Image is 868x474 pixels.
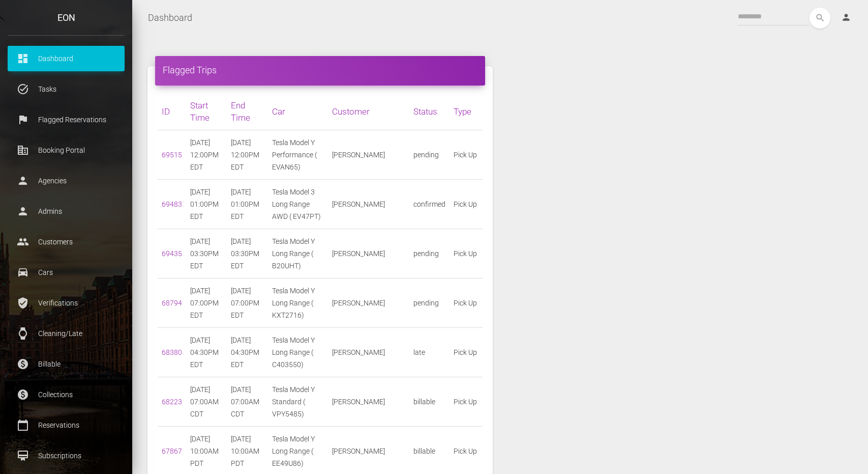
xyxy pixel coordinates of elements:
td: late [409,328,450,377]
a: 69515 [162,151,182,159]
a: 68794 [162,299,182,307]
p: Agencies [15,173,117,188]
td: [DATE] 01:00PM EDT [186,180,227,229]
a: 69483 [162,200,182,208]
td: confirmed [409,180,450,229]
td: [PERSON_NAME] [328,278,409,328]
p: Subscriptions [15,448,117,463]
td: pending [409,130,450,180]
td: [DATE] 01:00PM EDT [227,180,267,229]
a: paid Billable [8,351,125,377]
a: Dashboard [148,5,192,31]
td: [PERSON_NAME] [328,377,409,427]
a: person Agencies [8,168,125,193]
td: pending [409,278,450,328]
th: Car [268,93,328,130]
td: [DATE] 12:00PM EDT [186,130,227,180]
td: billable [409,377,450,427]
a: person [833,8,860,28]
p: Cars [15,265,117,280]
a: card_membership Subscriptions [8,443,125,468]
td: [DATE] 07:00PM EDT [227,278,267,328]
p: Flagged Reservations [15,112,117,127]
i: person [841,12,851,22]
td: [PERSON_NAME] [328,180,409,229]
th: Type [450,93,482,130]
td: Pick Up [450,328,482,377]
td: Tesla Model Y Long Range ( C403550) [268,328,328,377]
td: [DATE] 03:30PM EDT [186,229,227,278]
td: [PERSON_NAME] [328,229,409,278]
a: person Admins [8,199,125,224]
p: Admins [15,204,117,219]
a: 67867 [162,447,182,455]
td: Pick Up [450,278,482,328]
p: Billable [15,356,117,372]
td: [DATE] 07:00AM CDT [186,377,227,427]
a: verified_user Verifications [8,290,125,316]
th: ID [158,93,186,130]
h4: Flagged Trips [163,64,477,76]
a: paid Collections [8,382,125,407]
a: drive_eta Cars [8,260,125,285]
p: Collections [15,387,117,402]
p: Tasks [15,81,117,97]
a: task_alt Tasks [8,76,125,102]
p: Booking Portal [15,143,117,158]
td: [DATE] 04:30PM EDT [227,328,267,377]
td: [DATE] 03:30PM EDT [227,229,267,278]
td: [PERSON_NAME] [328,130,409,180]
td: pending [409,229,450,278]
p: Customers [15,234,117,249]
td: [DATE] 07:00PM EDT [186,278,227,328]
a: 68380 [162,348,182,356]
th: Status [409,93,450,130]
th: Customer [328,93,409,130]
td: [DATE] 04:30PM EDT [186,328,227,377]
p: Dashboard [15,51,117,66]
a: people Customers [8,229,125,255]
td: [PERSON_NAME] [328,328,409,377]
p: Reservations [15,417,117,433]
a: dashboard Dashboard [8,46,125,71]
td: Tesla Model Y Performance ( EVAN65) [268,130,328,180]
td: Tesla Model Y Standard ( VPY5485) [268,377,328,427]
td: Pick Up [450,377,482,427]
a: corporate_fare Booking Portal [8,137,125,163]
td: Pick Up [450,229,482,278]
td: Pick Up [450,130,482,180]
a: flag Flagged Reservations [8,107,125,132]
p: Verifications [15,295,117,311]
button: search [810,8,830,29]
td: Pick Up [450,180,482,229]
a: calendar_today Reservations [8,412,125,438]
td: Tesla Model Y Long Range ( KXT2716) [268,278,328,328]
td: [DATE] 12:00PM EDT [227,130,267,180]
td: [DATE] 07:00AM CDT [227,377,267,427]
th: Start Time [186,93,227,130]
td: Tesla Model 3 Long Range AWD ( EV47PT) [268,180,328,229]
th: End Time [227,93,267,130]
p: Cleaning/Late [15,326,117,341]
a: 69435 [162,249,182,258]
td: Tesla Model Y Long Range ( B20UHT) [268,229,328,278]
a: 68223 [162,398,182,406]
a: watch Cleaning/Late [8,321,125,346]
